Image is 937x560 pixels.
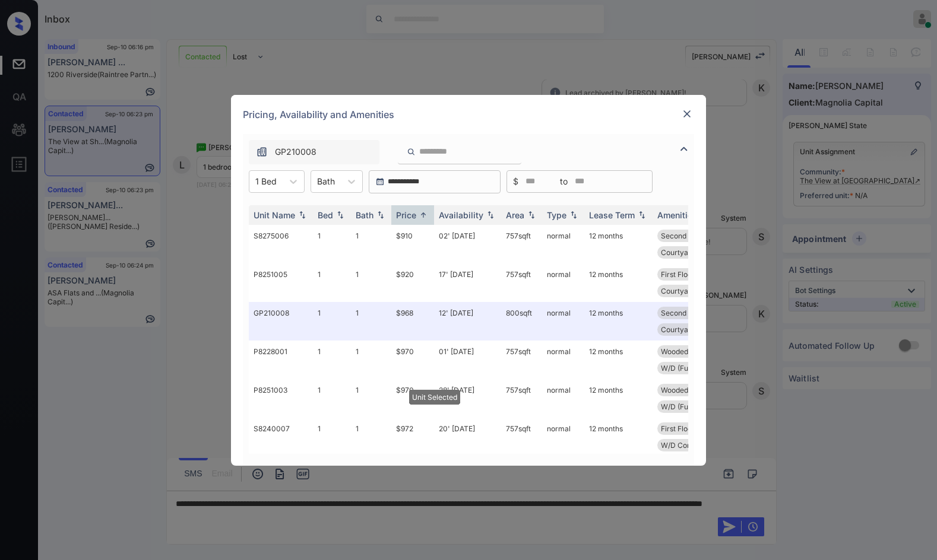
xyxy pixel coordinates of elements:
[501,302,542,341] td: 800 sqft
[584,302,653,341] td: 12 months
[501,379,542,418] td: 757 sqft
[313,418,351,456] td: 1
[434,225,501,263] td: 02' [DATE]
[249,263,313,302] td: P8251005
[513,175,518,188] span: $
[391,341,434,379] td: $970
[391,225,434,263] td: $910
[501,225,542,263] td: 757 sqft
[661,424,695,433] span: First Floor
[249,418,313,456] td: S8240007
[661,325,713,334] span: Courtyard view
[542,263,584,302] td: normal
[547,210,566,220] div: Type
[661,308,705,317] span: Second Floor
[661,287,713,295] span: Courtyard view
[661,402,718,411] span: W/D (Full Sized...
[313,379,351,418] td: 1
[681,108,693,120] img: close
[391,302,434,341] td: $968
[249,302,313,341] td: GP210008
[256,146,268,158] img: icon-zuma
[439,210,483,220] div: Availability
[296,211,308,219] img: sorting
[434,341,501,379] td: 01' [DATE]
[391,418,434,456] td: $972
[254,210,295,220] div: Unit Name
[636,211,648,219] img: sorting
[351,418,391,456] td: 1
[661,441,720,450] span: W/D Connections
[313,225,351,263] td: 1
[584,225,653,263] td: 12 months
[313,341,351,379] td: 1
[506,210,524,220] div: Area
[661,231,705,240] span: Second Floor
[275,145,316,158] span: GP210008
[661,347,707,356] span: Wooded View
[434,418,501,456] td: 20' [DATE]
[351,225,391,263] td: 1
[542,225,584,263] td: normal
[584,263,653,302] td: 12 months
[542,302,584,341] td: normal
[434,379,501,418] td: 28' [DATE]
[542,341,584,379] td: normal
[351,341,391,379] td: 1
[249,225,313,263] td: S8275006
[657,210,697,220] div: Amenities
[434,302,501,341] td: 12' [DATE]
[501,341,542,379] td: 757 sqft
[351,379,391,418] td: 1
[313,302,351,341] td: 1
[417,211,429,219] img: sorting
[249,379,313,418] td: P8251003
[334,211,346,219] img: sorting
[542,379,584,418] td: normal
[231,95,706,134] div: Pricing, Availability and Amenities
[351,302,391,341] td: 1
[677,142,691,156] img: icon-zuma
[589,210,635,220] div: Lease Term
[568,211,580,219] img: sorting
[391,379,434,418] td: $970
[584,418,653,456] td: 12 months
[661,386,707,394] span: Wooded View
[434,263,501,302] td: 17' [DATE]
[584,341,653,379] td: 12 months
[661,364,718,373] span: W/D (Full Sized...
[661,248,713,257] span: Courtyard view
[501,418,542,456] td: 757 sqft
[391,263,434,302] td: $920
[396,210,416,220] div: Price
[560,175,568,188] span: to
[375,211,387,219] img: sorting
[313,263,351,302] td: 1
[318,210,333,220] div: Bed
[407,147,416,157] img: icon-zuma
[542,418,584,456] td: normal
[351,263,391,302] td: 1
[249,341,313,379] td: P8228001
[584,379,653,418] td: 12 months
[661,270,695,279] span: First Floor
[356,210,373,220] div: Bath
[501,263,542,302] td: 757 sqft
[526,211,537,219] img: sorting
[485,211,496,219] img: sorting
